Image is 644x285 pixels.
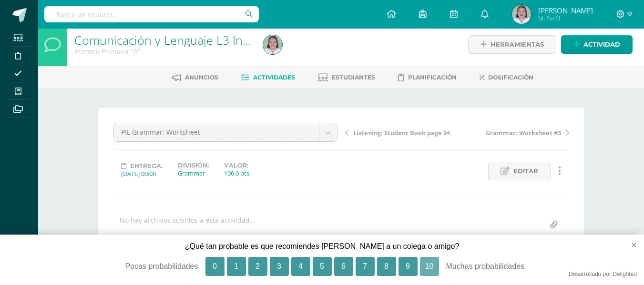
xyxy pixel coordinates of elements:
[74,33,252,47] h1: Comunicación y Lenguaje L3 Inglés
[270,257,289,276] button: 3
[178,169,209,177] div: Grammar
[377,257,396,276] button: 8
[313,257,332,276] button: 5
[332,74,375,81] span: Estudiantes
[44,6,259,22] input: Busca un usuario...
[538,6,593,15] span: [PERSON_NAME]
[353,128,450,137] span: Listening: Student Book page 94
[114,123,337,141] a: PIL Grammar: Worksheet
[120,216,256,234] div: No hay archivos subidos a esta actividad...
[263,35,282,54] img: 2df6234a8a748843a6fab2bfeb2f36da.png
[446,257,565,276] div: Muchas probabilidades
[79,257,198,276] div: Pocas probabilidades
[488,74,533,81] span: Dosificación
[616,235,644,256] button: close survey
[205,257,225,276] button: 0, Pocas probabilidades
[130,162,163,169] span: Entrega:
[491,36,544,53] span: Herramientas
[121,123,312,141] span: PIL Grammar: Worksheet
[172,70,218,85] a: Anuncios
[398,70,457,85] a: Planificación
[408,74,457,81] span: Planificación
[178,162,209,169] label: División:
[227,257,246,276] button: 1
[253,74,295,81] span: Actividades
[468,35,556,54] a: Herramientas
[486,128,561,137] span: Grammar: Worksheet #3
[224,162,249,169] label: Valor:
[74,32,264,48] a: Comunicación y Lenguaje L3 Inglés
[356,257,375,276] button: 7
[399,257,418,276] button: 9
[583,36,620,53] span: Actividad
[513,162,538,180] span: Editar
[538,14,593,22] span: Mi Perfil
[457,128,569,137] a: Grammar: Worksheet #3
[185,74,218,81] span: Anuncios
[121,169,163,178] div: [DATE] 00:00
[291,257,310,276] button: 4
[334,257,353,276] button: 6
[480,70,533,85] a: Dosificación
[512,5,531,24] img: 2df6234a8a748843a6fab2bfeb2f36da.png
[74,47,252,56] div: Primero Primaria 'A'
[561,35,633,54] a: Actividad
[318,70,375,85] a: Estudiantes
[248,257,267,276] button: 2
[241,70,295,85] a: Actividades
[345,128,457,137] a: Listening: Student Book page 94
[420,257,439,276] button: 10, Muchas probabilidades
[224,169,249,177] div: 100.0 pts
